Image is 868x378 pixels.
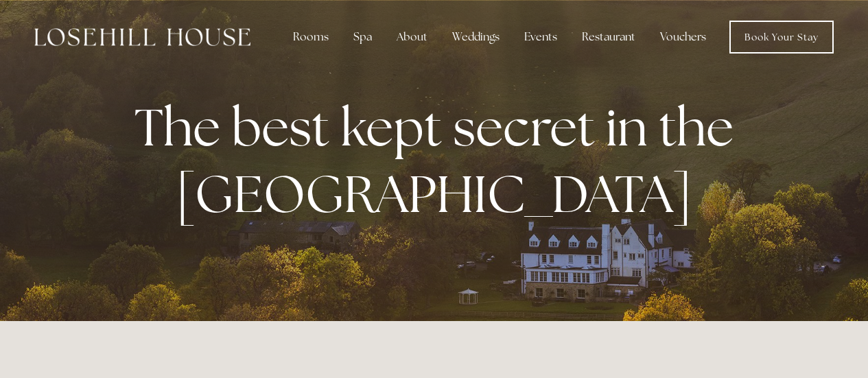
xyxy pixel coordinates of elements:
[441,23,511,51] div: Weddings
[34,28,250,46] img: Losehill House
[729,21,834,54] a: Book Your Stay
[513,23,568,51] div: Events
[386,23,438,51] div: About
[134,93,744,228] strong: The best kept secret in the [GEOGRAPHIC_DATA]
[649,23,717,51] a: Vouchers
[571,23,646,51] div: Restaurant
[282,23,340,51] div: Rooms
[342,23,383,51] div: Spa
